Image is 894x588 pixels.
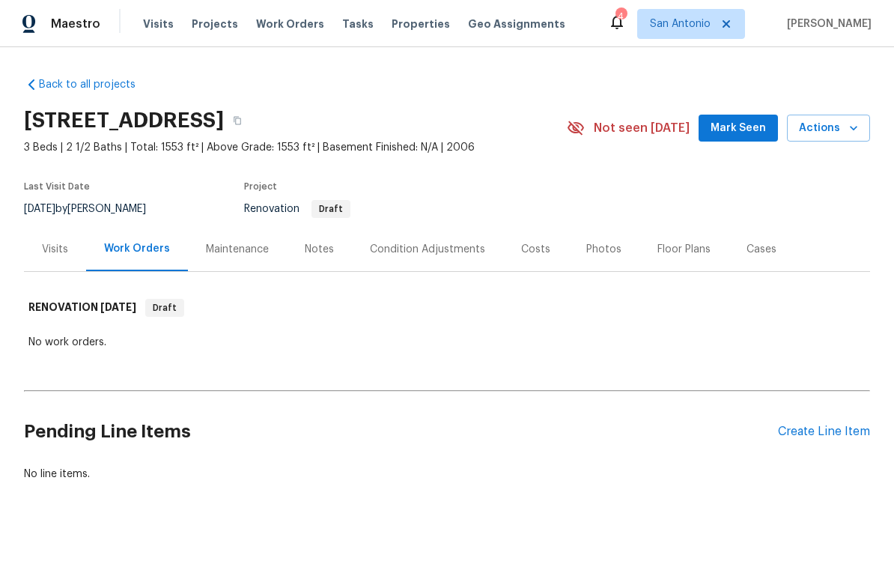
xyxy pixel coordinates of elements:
[224,107,251,134] button: Copy Address
[305,242,334,257] div: Notes
[586,242,621,257] div: Photos
[24,467,870,482] div: No line items.
[28,299,136,317] h6: RENOVATION
[313,204,349,213] span: Draft
[28,335,866,350] div: No work orders.
[104,241,170,256] div: Work Orders
[615,9,626,24] div: 4
[244,204,350,214] span: Renovation
[24,204,55,214] span: [DATE]
[657,242,711,257] div: Floor Plans
[24,200,164,218] div: by [PERSON_NAME]
[143,16,174,31] span: Visits
[370,242,485,257] div: Condition Adjustments
[699,115,778,142] button: Mark Seen
[24,284,870,332] div: RENOVATION [DATE]Draft
[468,16,565,31] span: Geo Assignments
[24,77,168,92] a: Back to all projects
[256,16,324,31] span: Work Orders
[206,242,269,257] div: Maintenance
[787,115,870,142] button: Actions
[100,302,136,312] span: [DATE]
[42,242,68,257] div: Visits
[24,140,567,155] span: 3 Beds | 2 1/2 Baths | Total: 1553 ft² | Above Grade: 1553 ft² | Basement Finished: N/A | 2006
[24,182,90,191] span: Last Visit Date
[594,121,690,136] span: Not seen [DATE]
[711,119,766,138] span: Mark Seen
[244,182,277,191] span: Project
[392,16,450,31] span: Properties
[147,300,183,315] span: Draft
[521,242,550,257] div: Costs
[799,119,858,138] span: Actions
[192,16,238,31] span: Projects
[24,113,224,128] h2: [STREET_ADDRESS]
[781,16,872,31] span: [PERSON_NAME]
[746,242,776,257] div: Cases
[24,397,778,467] h2: Pending Line Items
[778,425,870,439] div: Create Line Item
[342,19,374,29] span: Tasks
[51,16,100,31] span: Maestro
[650,16,711,31] span: San Antonio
